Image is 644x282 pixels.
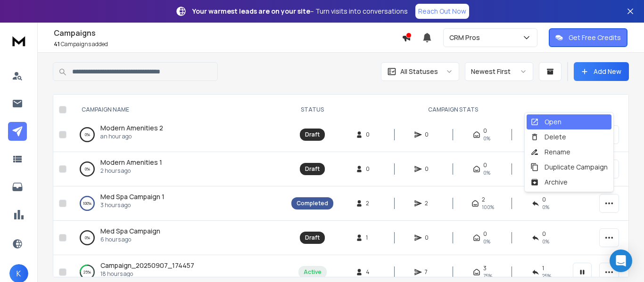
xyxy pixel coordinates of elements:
[483,272,492,280] span: 75 %
[54,27,402,39] h1: Campaigns
[100,270,194,278] p: 18 hours ago
[542,272,551,280] span: 25 %
[100,123,163,133] a: Modern Amenities 2
[465,62,533,81] button: Newest First
[425,200,434,207] span: 2
[530,147,570,157] div: Rename
[100,201,165,209] p: 3 hours ago
[100,158,162,167] a: Modern Amenities 1
[85,164,90,174] p: 0 %
[574,62,629,81] button: Add New
[530,177,568,187] div: Archive
[305,234,320,242] div: Draft
[100,236,160,243] p: 6 hours ago
[83,199,91,208] p: 100 %
[425,131,434,138] span: 0
[83,267,91,277] p: 25 %
[70,186,286,221] td: 100%Med Spa Campaign 13 hours ago
[366,131,375,138] span: 0
[483,238,490,245] span: 0%
[542,238,549,245] span: 0%
[70,221,286,255] td: 0%Med Spa Campaign6 hours ago
[305,165,320,173] div: Draft
[305,131,320,138] div: Draft
[449,33,484,42] p: CRM Pros
[100,192,165,201] span: Med Spa Campaign 1
[366,268,375,276] span: 4
[610,250,632,272] div: Open Intercom Messenger
[192,7,310,16] strong: Your warmest leads are on your site
[70,95,286,125] th: CAMPAIGN NAME
[415,4,469,19] a: Reach Out Now
[483,135,490,142] span: 0%
[100,226,160,236] a: Med Spa Campaign
[483,265,487,272] span: 3
[483,169,490,177] span: 0%
[542,203,549,211] span: 0 %
[100,192,165,201] a: Med Spa Campaign 1
[425,234,434,242] span: 0
[530,162,608,172] div: Duplicate Campaign
[54,40,402,48] p: Campaigns added
[542,196,546,203] span: 0
[339,95,567,125] th: CAMPAIGN STATS
[366,165,375,173] span: 0
[542,265,544,272] span: 1
[425,268,434,276] span: 7
[425,165,434,173] span: 0
[100,158,162,167] span: Modern Amenities 1
[100,123,163,132] span: Modern Amenities 2
[100,133,163,140] p: an hour ago
[530,117,561,127] div: Open
[85,130,90,139] p: 0 %
[100,167,162,175] p: 2 hours ago
[569,33,621,42] p: Get Free Credits
[192,7,408,16] p: – Turn visits into conversations
[483,230,487,238] span: 0
[400,67,438,76] p: All Statuses
[85,233,90,242] p: 0 %
[549,28,627,47] button: Get Free Credits
[366,234,375,242] span: 1
[483,161,487,169] span: 0
[297,200,328,207] div: Completed
[100,226,160,235] span: Med Spa Campaign
[100,261,194,270] span: Campaign_20250907_174457
[542,230,546,238] span: 0
[418,7,466,16] p: Reach Out Now
[366,200,375,207] span: 2
[482,203,494,211] span: 100 %
[54,40,60,48] span: 41
[9,32,28,49] img: logo
[304,268,322,276] div: Active
[483,127,487,135] span: 0
[70,152,286,186] td: 0%Modern Amenities 12 hours ago
[482,196,485,203] span: 2
[100,261,194,270] a: Campaign_20250907_174457
[286,95,339,125] th: STATUS
[530,132,566,142] div: Delete
[70,118,286,152] td: 0%Modern Amenities 2an hour ago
